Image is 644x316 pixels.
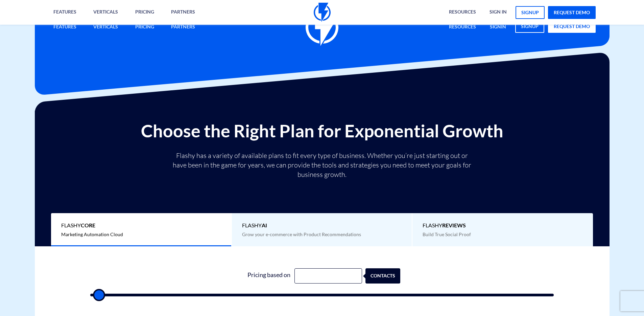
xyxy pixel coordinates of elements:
span: Grow your e-commerce with Product Recommendations [242,231,361,237]
span: Flashy [423,222,583,229]
a: Verticals [88,20,123,35]
a: signup [516,6,545,19]
div: Pricing based on [244,268,294,284]
b: AI [262,222,267,228]
a: Resources [444,20,481,35]
a: Features [48,20,81,35]
div: contacts [369,268,404,284]
h2: Choose the Right Plan for Exponential Growth [40,121,604,140]
a: Pricing [130,20,159,35]
a: signup [515,20,544,33]
span: Build True Social Proof [423,231,471,237]
a: signin [485,20,511,35]
span: Flashy [61,222,221,229]
p: Flashy has a variety of available plans to fit every type of business. Whether you’re just starti... [170,151,474,179]
a: request demo [548,20,596,33]
a: Partners [166,20,200,35]
b: REVIEWS [442,222,466,228]
span: Flashy [242,222,402,229]
b: Core [81,222,95,228]
a: request demo [548,6,596,19]
span: Marketing Automation Cloud [61,231,123,237]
